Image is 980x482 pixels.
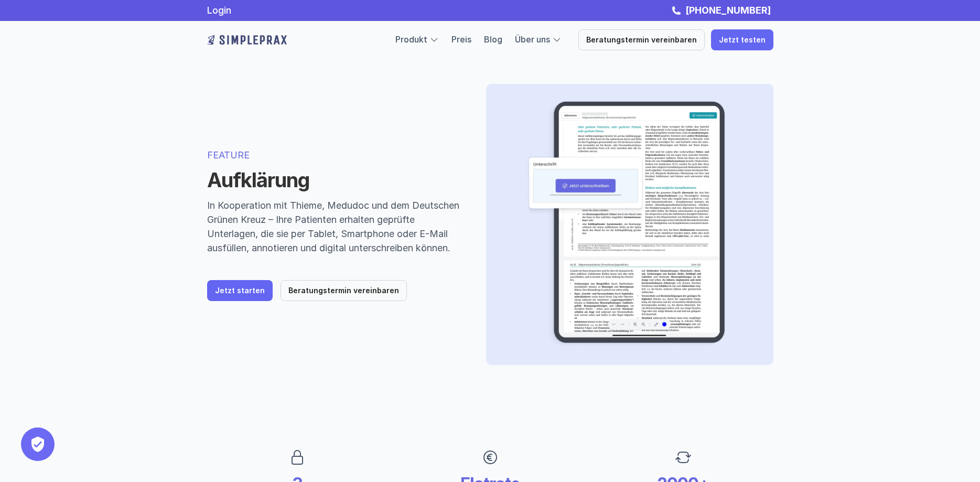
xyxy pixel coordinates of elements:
[586,36,697,45] p: Beratungstermin vereinbaren
[711,29,773,50] a: Jetzt testen
[719,36,766,45] p: Jetzt testen
[578,29,705,50] a: Beratungstermin vereinbaren
[207,168,461,192] h1: Aufklärung
[685,5,771,16] strong: [PHONE_NUMBER]
[207,198,461,255] p: In Kooperation mit Thieme, Medudoc und dem Deutschen Grünen Kreuz – Ihre Patienten erhalten geprü...
[207,5,231,16] a: Login
[503,101,749,348] img: Beispielbild eienes Aufklärungsdokuments und einer digitalen Unterschrift
[683,5,773,16] a: [PHONE_NUMBER]
[281,280,407,301] a: Beratungstermin vereinbaren
[207,280,273,301] a: Jetzt starten
[395,34,427,45] a: Produkt
[484,34,502,45] a: Blog
[288,286,399,295] p: Beratungstermin vereinbaren
[515,34,550,45] a: Über uns
[207,148,461,162] p: FEATURE
[451,34,471,45] a: Preis
[215,286,265,295] p: Jetzt starten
